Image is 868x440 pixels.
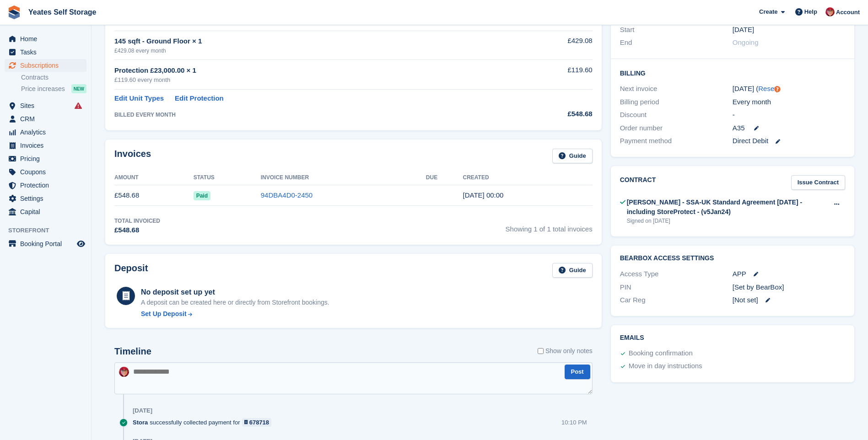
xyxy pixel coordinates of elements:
[620,269,733,279] div: Access Type
[114,346,151,357] h2: Timeline
[20,32,75,45] span: Home
[5,46,86,59] a: menu
[114,47,504,55] div: £429.08 every month
[733,282,845,293] div: [Set by BearBox]
[20,192,75,205] span: Settings
[620,38,733,48] div: End
[463,191,504,199] time: 2025-08-06 23:00:41 UTC
[426,171,463,185] th: Due
[20,46,75,59] span: Tasks
[629,361,702,372] div: Move in day instructions
[20,126,75,139] span: Analytics
[565,365,590,380] button: Post
[804,7,817,16] span: Help
[175,93,224,104] a: Edit Protection
[20,113,75,125] span: CRM
[21,73,86,82] a: Contracts
[773,85,782,93] div: Tooltip anchor
[627,198,828,217] div: [PERSON_NAME] - SSA-UK Standard Agreement [DATE] - including StoreProtect - (v5Jan24)
[620,282,733,293] div: PIN
[114,75,504,85] div: £119.60 every month
[20,237,75,250] span: Booking Portal
[825,7,835,16] img: Wendie Tanner
[261,171,426,185] th: Invoice Number
[733,136,845,146] div: Direct Debit
[242,418,272,427] a: 678718
[114,149,151,164] h2: Invoices
[552,263,593,278] a: Guide
[133,418,276,427] div: successfully collected payment for
[141,309,329,319] a: Set Up Deposit
[75,238,86,249] a: Preview store
[620,123,733,134] div: Order number
[733,110,845,120] div: -
[620,136,733,146] div: Payment method
[114,36,504,47] div: 145 sqft - Ground Floor × 1
[20,59,75,72] span: Subscriptions
[733,84,845,94] div: [DATE] ( )
[114,171,194,185] th: Amount
[5,113,86,125] a: menu
[504,60,592,90] td: £119.60
[20,152,75,165] span: Pricing
[7,5,21,19] img: stora-icon-8386f47178a22dfd0bd8f6a31ec36ba5ce8667c1dd55bd0f319d3a0aa187defe.svg
[20,139,75,152] span: Invoices
[133,407,152,414] div: [DATE]
[5,59,86,72] a: menu
[5,179,86,192] a: menu
[21,84,86,94] a: Price increases NEW
[620,97,733,107] div: Billing period
[5,192,86,205] a: menu
[629,348,693,359] div: Booking confirmation
[733,97,845,107] div: Every month
[552,149,593,164] a: Guide
[504,109,592,119] div: £548.68
[733,295,845,306] div: [Not set]
[114,93,164,104] a: Edit Unit Types
[194,191,210,200] span: Paid
[5,126,86,139] a: menu
[20,205,75,218] span: Capital
[5,205,86,218] a: menu
[733,38,759,46] span: Ongoing
[758,85,776,92] a: Reset
[561,418,587,427] div: 10:10 PM
[620,68,845,77] h2: Billing
[114,225,160,236] div: £548.68
[114,185,194,206] td: £548.68
[20,166,75,178] span: Coupons
[71,84,86,93] div: NEW
[627,217,828,225] div: Signed on [DATE]
[733,269,845,279] div: APP
[114,217,160,225] div: Total Invoiced
[5,166,86,178] a: menu
[5,32,86,45] a: menu
[733,25,754,35] time: 2025-08-06 23:00:00 UTC
[20,99,75,112] span: Sites
[5,99,86,112] a: menu
[538,346,544,356] input: Show only notes
[141,287,329,298] div: No deposit set up yet
[133,418,148,427] span: Stora
[5,152,86,165] a: menu
[506,217,593,236] span: Showing 1 of 1 total invoices
[620,84,733,94] div: Next invoice
[620,255,845,262] h2: BearBox Access Settings
[733,123,745,134] span: A35
[114,111,504,119] div: BILLED EVERY MONTH
[504,31,592,59] td: £429.08
[5,237,86,250] a: menu
[21,85,65,93] span: Price increases
[119,367,129,377] img: Wendie Tanner
[463,171,593,185] th: Created
[194,171,261,185] th: Status
[620,295,733,306] div: Car Reg
[620,110,733,120] div: Discount
[8,226,91,235] span: Storefront
[620,175,656,190] h2: Contract
[620,25,733,35] div: Start
[620,334,845,342] h2: Emails
[249,418,269,427] div: 678718
[836,8,860,17] span: Account
[759,7,777,16] span: Create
